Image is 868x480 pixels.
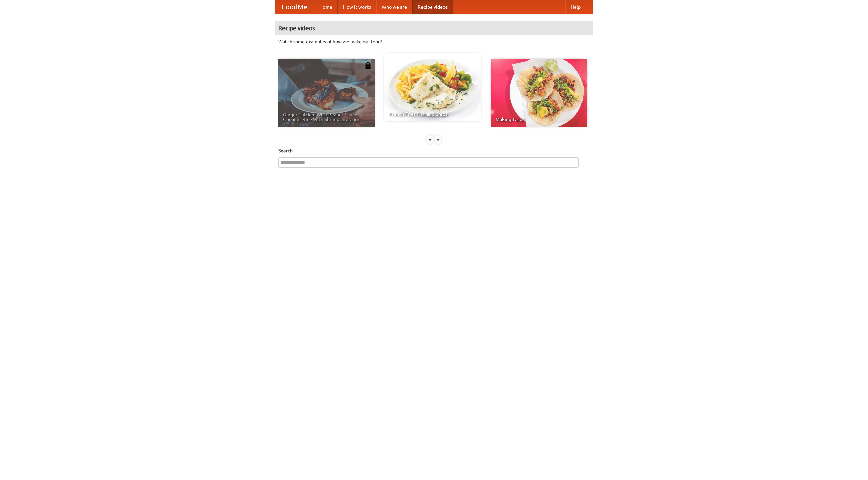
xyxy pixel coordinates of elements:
a: Home [314,0,338,14]
div: « [427,135,433,144]
a: Help [565,0,586,14]
a: Recipe videos [412,0,453,14]
span: Making Tacos [496,117,583,122]
a: How it works [338,0,376,14]
div: » [435,135,441,144]
h5: Search [278,147,590,154]
h4: Recipe videos [275,21,593,35]
a: Who we are [376,0,412,14]
p: Watch some examples of how we make our food! [278,38,590,45]
a: Making Tacos [491,59,587,127]
img: 483408.png [364,62,371,69]
span: French Fries Fish and Chips [389,112,476,116]
a: French Fries Fish and Chips [384,53,481,121]
a: FoodMe [275,0,314,14]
